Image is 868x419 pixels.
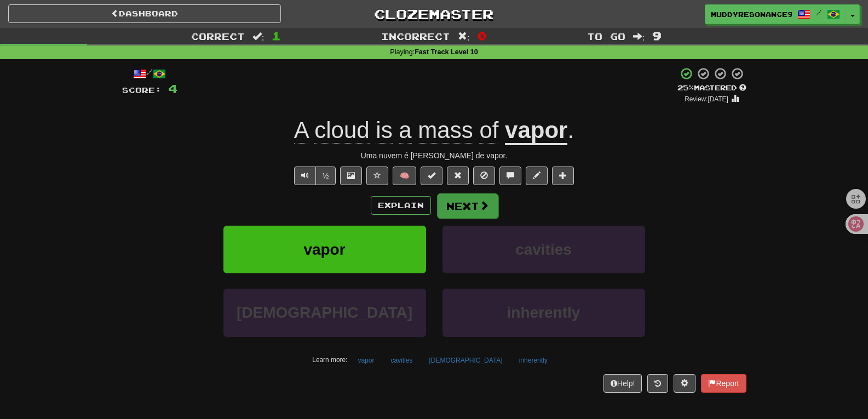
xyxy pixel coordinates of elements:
[458,32,470,41] span: :
[340,167,362,185] button: Show image (alt+x)
[191,31,245,42] span: Correct
[479,117,498,144] span: of
[816,9,821,16] span: /
[303,241,345,258] span: vapor
[421,167,442,185] button: Set this sentence to 100% Mastered (alt+m)
[352,352,380,369] button: vapor
[423,352,508,369] button: [DEMOGRAPHIC_DATA]
[447,167,469,185] button: Reset to 0% Mastered (alt+r)
[677,83,694,92] span: 25 %
[652,29,662,42] span: 9
[223,289,426,336] button: [DEMOGRAPHIC_DATA]
[415,48,478,56] strong: Fast Track Level 10
[505,117,567,145] u: vapor
[294,117,308,144] span: A
[526,167,548,185] button: Edit sentence (alt+d)
[442,289,645,336] button: inherently
[499,167,521,185] button: Discuss sentence (alt+u)
[237,304,412,321] span: [DEMOGRAPHIC_DATA]
[701,374,746,393] button: Report
[8,4,281,23] a: Dashboard
[711,9,792,19] span: MuddyResonance9166
[168,82,177,95] span: 4
[507,304,580,321] span: inherently
[587,31,625,42] span: To go
[312,356,347,364] small: Learn more:
[371,196,431,215] button: Explain
[705,4,846,24] a: MuddyResonance9166 /
[567,117,574,143] span: .
[552,167,574,185] button: Add to collection (alt+a)
[315,167,336,185] button: ½
[647,374,668,393] button: Round history (alt+y)
[418,117,473,144] span: mass
[294,167,316,185] button: Play sentence audio (ctl+space)
[685,95,728,103] small: Review: [DATE]
[223,226,426,273] button: vapor
[122,85,162,95] span: Score:
[297,4,570,24] a: Clozemaster
[122,67,177,81] div: /
[252,32,265,41] span: :
[381,31,450,42] span: Incorrect
[437,193,498,219] button: Next
[513,352,554,369] button: inherently
[633,32,645,41] span: :
[677,83,746,93] div: Mastered
[478,29,487,42] span: 0
[292,167,336,185] div: Text-to-speech controls
[314,117,369,144] span: cloud
[272,29,281,42] span: 1
[384,352,418,369] button: cavities
[603,374,642,393] button: Help!
[366,167,388,185] button: Favorite sentence (alt+f)
[473,167,495,185] button: Ignore sentence (alt+i)
[442,226,645,273] button: cavities
[122,150,746,161] div: Uma nuvem é [PERSON_NAME] de vapor.
[393,167,416,185] button: 🧠
[376,117,392,144] span: is
[399,117,411,144] span: a
[515,241,572,258] span: cavities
